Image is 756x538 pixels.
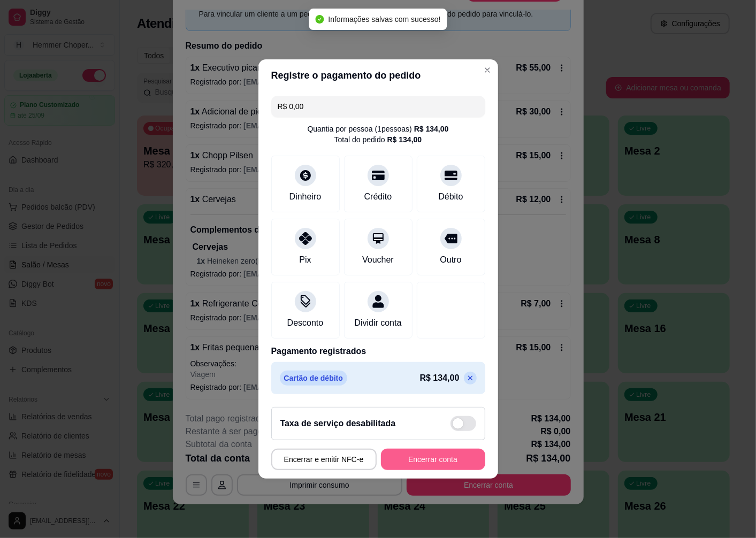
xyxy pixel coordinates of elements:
[362,253,394,266] div: Voucher
[258,59,498,91] header: Registre o pagamento do pedido
[280,417,396,430] h2: Taxa de serviço desabilitada
[308,124,449,134] div: Quantia por pessoa ( 1 pessoas)
[479,62,496,79] button: Close
[289,190,322,203] div: Dinheiro
[334,134,422,145] div: Total do pedido
[315,15,324,24] span: check-circle
[414,124,449,134] div: R$ 134,00
[287,317,324,329] div: Desconto
[278,96,479,117] input: Ex.: hambúrguer de cordeiro
[328,15,440,24] span: Informações salvas com sucesso!
[440,253,461,266] div: Outro
[387,134,422,145] div: R$ 134,00
[280,371,347,386] p: Cartão de débito
[354,317,401,329] div: Dividir conta
[271,345,485,358] p: Pagamento registrados
[364,190,392,203] div: Crédito
[381,449,485,470] button: Encerrar conta
[271,449,377,470] button: Encerrar e emitir NFC-e
[438,190,463,203] div: Débito
[420,372,460,385] p: R$ 134,00
[299,253,311,266] div: Pix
